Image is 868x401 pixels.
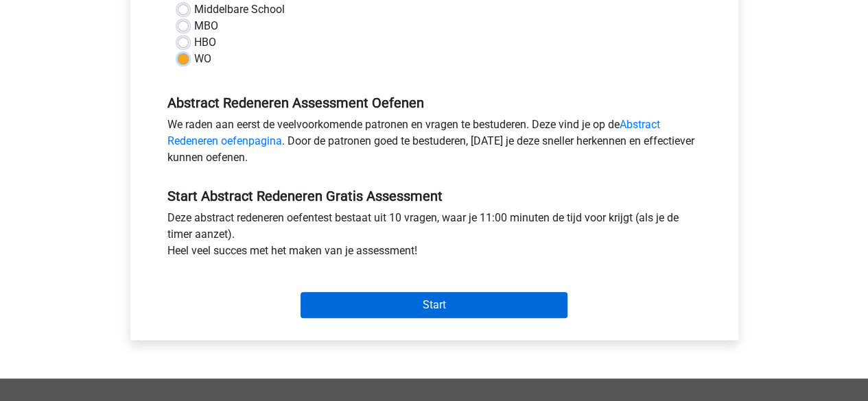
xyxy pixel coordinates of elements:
[194,51,211,67] label: WO
[301,292,567,318] input: Start
[167,188,701,204] h5: Start Abstract Redeneren Gratis Assessment
[157,117,712,171] div: We raden aan eerst de veelvoorkomende patronen en vragen te bestuderen. Deze vind je op de . Door...
[194,18,218,34] label: MBO
[167,95,701,111] h5: Abstract Redeneren Assessment Oefenen
[194,1,285,18] label: Middelbare School
[194,34,216,51] label: HBO
[157,210,712,265] div: Deze abstract redeneren oefentest bestaat uit 10 vragen, waar je 11:00 minuten de tijd voor krijg...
